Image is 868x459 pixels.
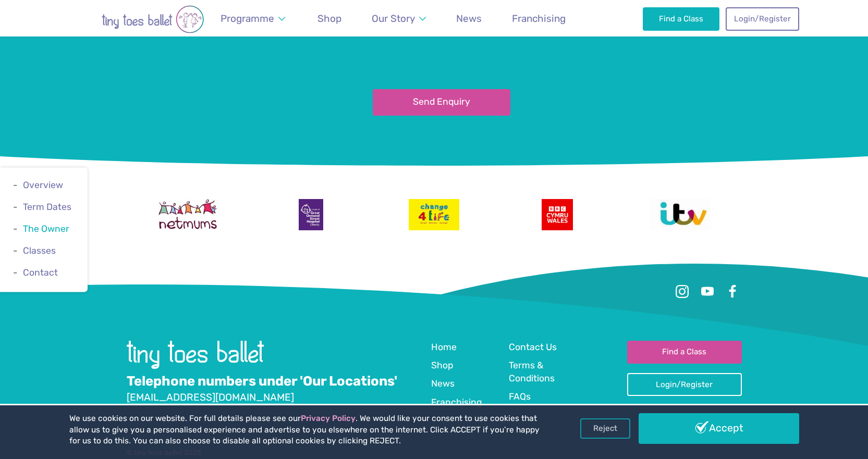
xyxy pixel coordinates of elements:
span: FAQs [509,391,531,402]
img: tiny toes ballet [69,5,236,33]
a: News [431,377,455,391]
span: Home [431,342,457,352]
a: Reject [580,418,630,438]
span: Franchising [512,13,566,24]
a: Go to home page [127,361,264,371]
a: Shop [313,6,347,31]
a: The Owner [23,224,69,234]
a: Privacy Policy [301,414,356,423]
a: Franchising [431,396,482,410]
a: News [451,6,487,31]
a: Login/Register [726,7,799,30]
a: Telephone numbers under 'Our Locations' [127,373,397,390]
a: Facebook [723,282,742,301]
a: Instagram [673,282,692,301]
a: Terms & Conditions [509,359,578,386]
a: Login/Register [627,373,742,396]
span: Franchising [431,397,482,407]
a: Term Dates [23,202,71,212]
span: Programme [221,13,274,24]
a: Classes [23,246,56,256]
a: Youtube [698,282,717,301]
span: Shop [431,360,453,370]
a: Our Story [366,6,431,31]
img: tiny toes ballet [127,341,264,369]
button: Send Enquiry [373,89,510,116]
a: Find a Class [643,7,719,30]
span: News [431,378,455,389]
a: Shop [431,359,453,373]
span: News [456,13,482,24]
span: Shop [317,13,341,24]
p: We use cookies on our website. For full details please see our . We would like your consent to us... [69,413,544,447]
a: FAQs [509,390,531,404]
a: Franchising [507,6,571,31]
a: Accept [639,413,799,443]
a: Overview [23,180,63,190]
span: Terms & Conditions [509,360,555,383]
iframe: reCAPTCHA [373,38,531,79]
a: Home [431,341,457,355]
a: Contact Us [509,341,557,355]
a: [EMAIL_ADDRESS][DOMAIN_NAME] [127,391,294,404]
a: Contact [23,268,58,278]
span: Contact Us [509,342,557,352]
a: Programme [216,6,290,31]
span: Our Story [372,13,415,24]
a: Find a Class [627,341,742,364]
